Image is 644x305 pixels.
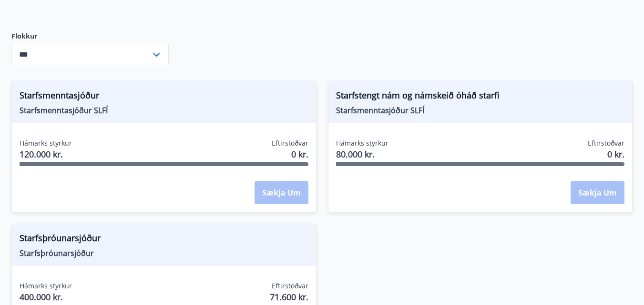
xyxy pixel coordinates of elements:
span: Eftirstöðvar [272,138,308,148]
span: Hámarks styrkur [20,281,72,291]
span: Hámarks styrkur [20,138,72,148]
span: 0 kr. [607,148,624,160]
span: Starfsþróunarsjóður [20,232,308,248]
span: Eftirstöðvar [588,138,624,148]
span: Starfstengt nám og námskeið óháð starfi [336,89,625,105]
span: Starfsþróunarsjóður [20,248,308,258]
label: Flokkur [11,31,169,41]
span: Eftirstöðvar [272,281,308,291]
span: Starfsmenntasjóður SLFÍ [20,105,308,116]
span: 80.000 kr. [336,148,388,160]
span: 120.000 kr. [20,148,72,160]
span: 0 kr. [291,148,308,160]
span: 71.600 kr. [270,291,308,303]
span: Starfsmenntasjóður [20,89,308,105]
span: 400.000 kr. [20,291,72,303]
span: Starfsmenntasjóður SLFÍ [336,105,625,116]
span: Hámarks styrkur [336,138,388,148]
